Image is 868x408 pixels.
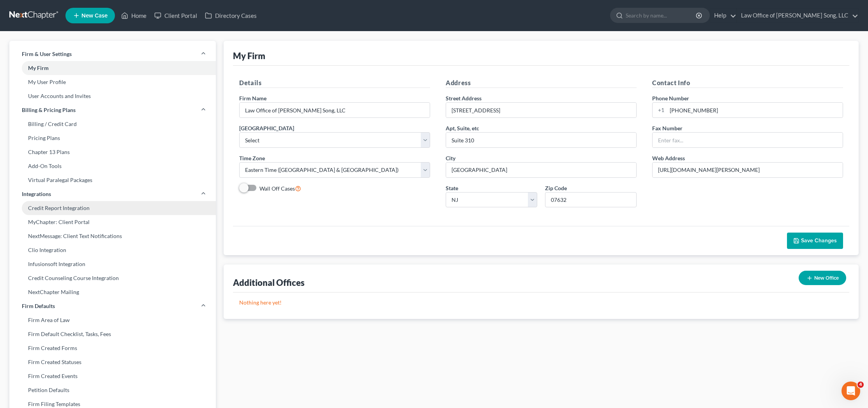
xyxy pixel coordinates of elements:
[22,50,72,58] span: Firm & User Settings
[233,277,305,288] div: Additional Offices
[22,190,51,198] span: Integrations
[446,184,458,192] label: State
[446,94,482,102] label: Street Address
[446,163,636,177] input: Enter city...
[446,124,479,132] label: Apt, Suite, etc
[240,103,430,117] input: Enter name...
[446,133,636,147] input: (optional)
[9,75,216,89] a: My User Profile
[9,383,216,397] a: Petition Defaults
[9,173,216,187] a: Virtual Paralegal Packages
[9,89,216,103] a: User Accounts and Invites
[22,106,76,114] span: Billing & Pricing Plans
[22,302,55,310] span: Firm Defaults
[9,103,216,117] a: Billing & Pricing Plans
[9,327,216,341] a: Firm Default Checklist, Tasks, Fees
[652,78,843,88] h5: Contact Info
[9,313,216,327] a: Firm Area of Law
[857,382,864,388] span: 4
[9,145,216,159] a: Chapter 13 Plans
[653,103,667,117] div: +1
[653,133,843,147] input: Enter fax...
[9,369,216,383] a: Firm Created Events
[652,124,683,132] label: Fax Number
[239,124,294,132] label: [GEOGRAPHIC_DATA]
[9,117,216,131] a: Billing / Credit Card
[9,61,216,75] a: My Firm
[239,78,430,88] h5: Details
[710,9,736,23] a: Help
[201,9,261,23] a: Directory Cases
[9,131,216,145] a: Pricing Plans
[9,285,216,299] a: NextChapter Mailing
[446,103,636,117] input: Enter address...
[233,50,265,61] div: My Firm
[545,184,567,192] label: Zip Code
[737,9,858,23] a: Law Office of [PERSON_NAME] Song, LLC
[259,185,295,192] span: Wall Off Cases
[9,355,216,369] a: Firm Created Statuses
[117,9,150,23] a: Home
[9,47,216,61] a: Firm & User Settings
[9,271,216,285] a: Credit Counseling Course Integration
[667,103,843,117] input: Enter phone...
[9,299,216,313] a: Firm Defaults
[239,95,266,102] span: Firm Name
[9,257,216,271] a: Infusionsoft Integration
[9,243,216,257] a: Clio Integration
[239,299,843,306] p: Nothing here yet!
[9,201,216,215] a: Credit Report Integration
[801,237,837,244] span: Save Changes
[653,163,843,177] input: Enter web address....
[446,78,637,88] h5: Address
[545,192,637,208] input: XXXXX
[842,382,860,400] iframe: Intercom live chat
[9,229,216,243] a: NextMessage: Client Text Notifications
[239,154,265,162] label: Time Zone
[9,341,216,355] a: Firm Created Forms
[81,13,108,19] span: New Case
[446,154,455,162] label: City
[652,94,689,102] label: Phone Number
[787,233,843,249] button: Save Changes
[9,187,216,201] a: Integrations
[626,8,697,23] input: Search by name...
[799,271,846,285] button: New Office
[9,215,216,229] a: MyChapter: Client Portal
[150,9,201,23] a: Client Portal
[9,159,216,173] a: Add-On Tools
[652,154,685,162] label: Web Address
